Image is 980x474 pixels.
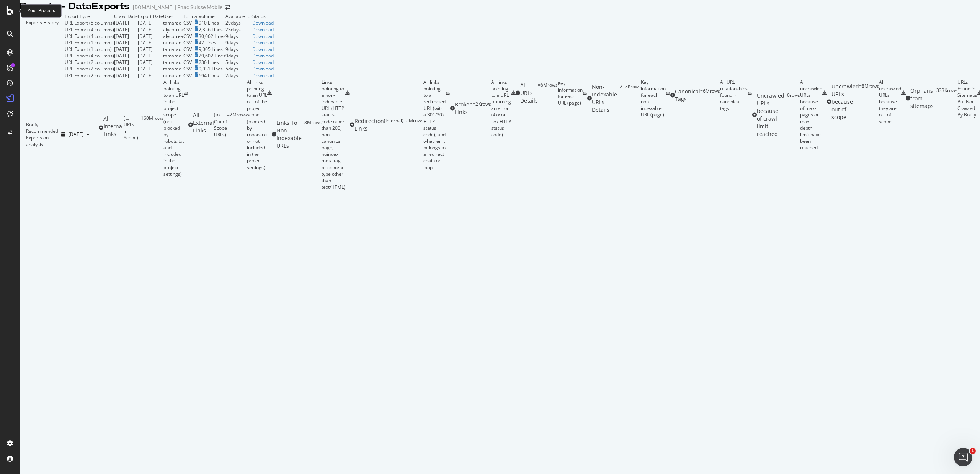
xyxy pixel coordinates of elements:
div: csv-export [901,91,906,95]
div: = 5M rows [403,117,423,132]
td: 30,062 Lines [199,33,225,39]
td: [DATE] [114,72,138,79]
div: csv-export [666,91,670,95]
div: Uncrawled URLs because out of scope [831,83,859,121]
td: [DATE] [138,20,163,26]
div: CSV [183,26,192,33]
a: Download [252,46,274,52]
td: 29 days [225,20,252,26]
td: 9,931 Lines [199,65,225,72]
div: = 2M rows [227,111,247,138]
div: URL Export (4 columns) [65,52,114,59]
td: tamaraq [163,46,183,52]
div: csv-export [748,91,752,95]
div: Exports History [26,19,59,72]
td: tamaraq [163,52,183,59]
td: 9 days [225,46,252,52]
td: 9 days [225,33,252,39]
div: Links pointing to a non-indexable URL (HTTP status code other than 200, non-canonical page, noind... [322,79,345,190]
td: [DATE] [114,46,138,52]
td: [DATE] [114,39,138,46]
div: Non-Indexable URLs Details [592,83,617,114]
div: Download [252,39,274,46]
td: [DATE] [114,65,138,72]
div: All links pointing to an URL out of the project scope (blocked by robots.txt or not included in t... [247,79,267,171]
div: csv-export [822,91,827,95]
div: All uncrawled URLs because they are out of scope [879,79,901,125]
div: Redirection Links [354,117,384,132]
div: = 6M rows [700,88,720,103]
td: alycorrea [163,26,183,33]
div: URLs Found in Sitemaps But Not Crawled By Botify [957,79,977,118]
td: Available for [225,13,252,20]
div: CSV [183,39,192,46]
div: All URL relationships found in canonical tags [720,79,748,112]
div: Botify Recommended Exports on analysis: [26,121,58,148]
div: csv-export [583,91,587,95]
div: CSV [183,20,192,26]
div: ( Internal ) [384,117,403,132]
div: All links pointing to an URL in the project scope (not blocked by robots.txt and included in the ... [163,79,184,177]
div: CSV [183,33,192,39]
div: CSV [183,72,192,79]
td: [DATE] [138,59,163,65]
div: csv-export [511,91,516,95]
td: Export Date [138,13,163,20]
td: 23 days [225,26,252,33]
div: ( to URLs in Scope ) [124,115,138,141]
div: csv-export [184,91,188,95]
td: tamaraq [163,65,183,72]
td: [DATE] [138,33,163,39]
div: = 0 rows [784,92,800,138]
div: Key information for each non-indexable URL (page) [641,79,666,118]
div: URL Export (5 columns) [65,20,114,26]
td: 2,356 Lines [199,26,225,33]
td: tamaraq [163,59,183,65]
td: 42 Lines [199,39,225,46]
div: URL Export (1 column) [65,46,112,52]
div: URL Export (4 columns) [65,26,114,33]
td: 9 days [225,52,252,59]
a: Download [252,59,274,65]
td: tamaraq [163,39,183,46]
div: arrow-right-arrow-left [225,5,230,10]
td: 910 Lines [199,20,225,26]
iframe: Intercom live chat [954,448,972,466]
td: [DATE] [114,59,138,65]
div: All uncrawled URLs because of max-pages or max-depth limit have been reached [800,79,822,151]
div: All links pointing to a URL returning an error (4xx or 5xx HTTP status code) [491,79,511,138]
div: Download [252,52,274,59]
div: URL Export (1 column) [65,39,112,46]
div: = 6M rows [538,82,558,105]
td: 2 days [225,72,252,79]
td: User [163,13,183,20]
td: Crawl Date [114,13,138,20]
div: CSV [183,59,192,65]
div: = 2K rows [473,101,491,116]
div: CSV [183,52,192,59]
div: Download [252,26,274,33]
div: csv-export [267,91,272,95]
div: URL Export (2 columns) [65,65,114,72]
td: [DATE] [138,72,163,79]
div: Broken Links [455,101,473,116]
td: [DATE] [114,26,138,33]
div: csv-export [446,91,450,95]
div: [DOMAIN_NAME] | Fnac Suisse Mobile [133,3,222,11]
span: 2025 Oct. 1st [69,131,83,137]
td: 9,005 Lines [199,46,225,52]
div: CSV [183,46,192,52]
div: URL Export (4 columns) [65,33,114,39]
div: = 160M rows [138,115,163,141]
td: [DATE] [114,33,138,39]
span: 1 [970,448,976,454]
td: [DATE] [138,46,163,52]
a: Download [252,72,274,79]
div: Uncrawled URLs because of crawl limit reached [757,92,784,138]
td: 5 days [225,59,252,65]
div: All Internal Links [103,115,124,141]
td: 9 days [225,39,252,46]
